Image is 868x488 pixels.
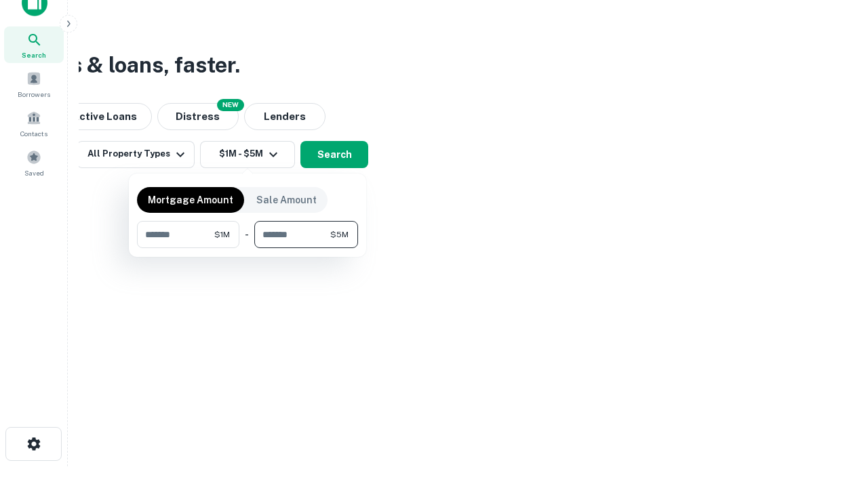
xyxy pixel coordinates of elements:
[214,228,230,241] span: $1M
[256,192,317,207] p: Sale Amount
[800,380,868,445] iframe: Chat Widget
[245,221,249,248] div: -
[330,228,349,241] span: $5M
[148,192,233,207] p: Mortgage Amount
